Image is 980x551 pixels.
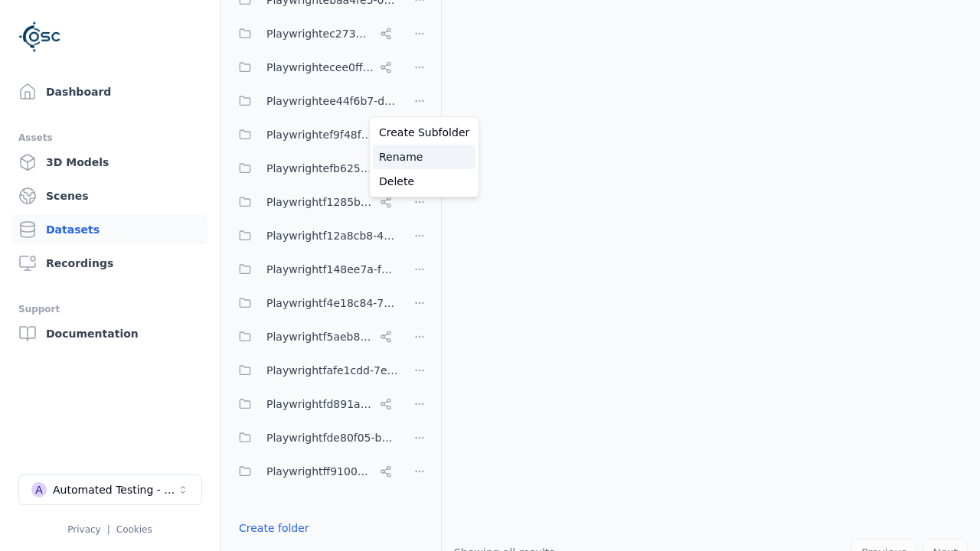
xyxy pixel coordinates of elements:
[373,120,475,145] a: Create Subfolder
[373,145,475,169] a: Rename
[373,169,475,194] a: Delete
